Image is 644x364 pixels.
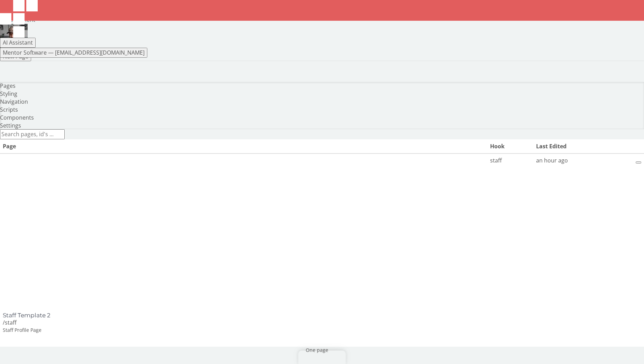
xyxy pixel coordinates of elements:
span: an hour ago [536,157,568,164]
span: Hook [490,142,505,150]
span: Last Edited [536,142,567,150]
span: AI Assistant [3,39,33,46]
span: Mentor Software — [3,49,54,56]
div: staff [490,157,531,165]
button: Options [636,161,641,164]
span: [EMAIL_ADDRESS][DOMAIN_NAME] [55,49,145,56]
p: Staff Profile Page [3,327,485,334]
span: /staff [3,319,17,326]
span: Page [3,142,16,150]
h3: Staff Template 2 [3,312,485,319]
